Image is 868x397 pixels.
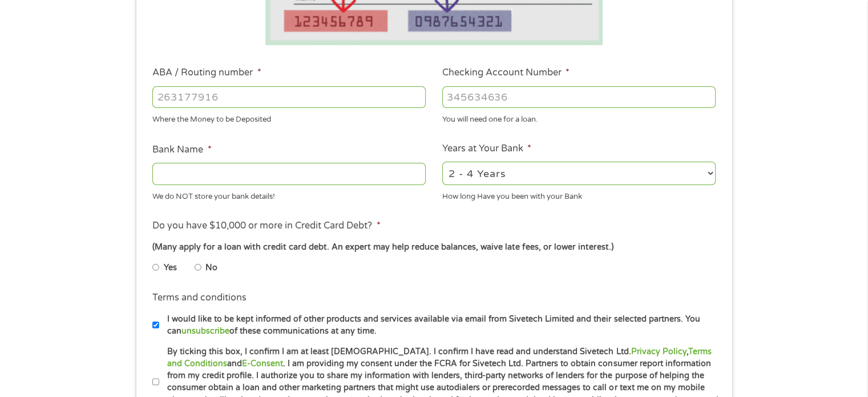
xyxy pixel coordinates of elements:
label: Years at Your Bank [442,143,531,155]
div: We do NOT store your bank details! [152,187,426,202]
label: I would like to be kept informed of other products and services available via email from Sivetech... [159,313,719,338]
div: (Many apply for a loan with credit card debt. An expert may help reduce balances, waive late fees... [152,241,715,254]
label: Yes [164,262,177,274]
a: E-Consent [242,359,283,368]
div: How long Have you been with your Bank [442,187,716,202]
label: Terms and conditions [152,292,247,304]
a: Terms and Conditions [167,347,711,368]
label: No [205,262,217,274]
label: Bank Name [152,144,211,156]
label: Checking Account Number [442,67,570,79]
a: Privacy Policy [631,347,686,356]
label: ABA / Routing number [152,67,261,79]
label: Do you have $10,000 or more in Credit Card Debt? [152,220,380,232]
input: 345634636 [442,86,716,108]
div: You will need one for a loan. [442,110,716,126]
div: Where the Money to be Deposited [152,110,426,126]
a: unsubscribe [181,326,229,336]
input: 263177916 [152,86,426,108]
